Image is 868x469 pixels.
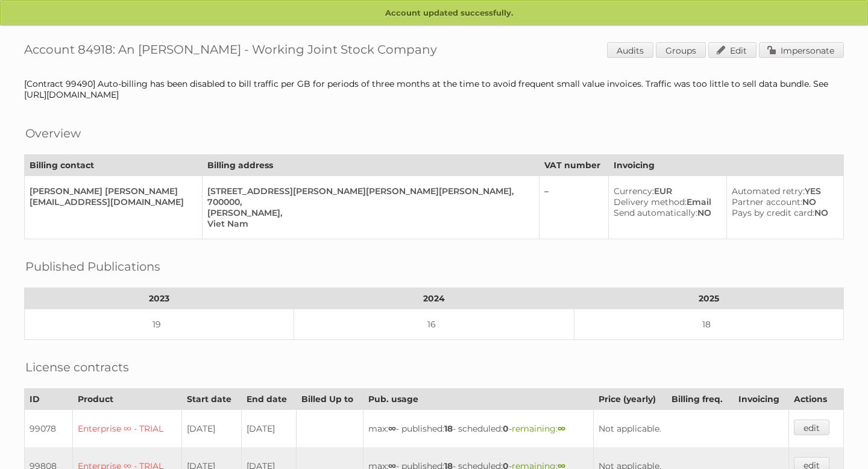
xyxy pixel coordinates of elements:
td: [DATE] [241,410,296,448]
div: Email [614,197,717,207]
h2: License contracts [25,358,129,376]
strong: 18 [444,423,453,434]
td: 19 [25,309,294,340]
th: 2025 [574,288,843,309]
th: Price (yearly) [593,389,666,410]
th: VAT number [539,155,608,176]
th: Billing address [202,155,539,176]
div: NO [732,207,834,218]
div: NO [732,197,834,207]
span: Currency: [614,186,654,197]
h2: Overview [25,124,81,142]
a: Audits [607,42,653,58]
td: [DATE] [182,410,242,448]
span: Send automatically: [614,207,697,218]
th: Billing contact [25,155,203,176]
td: Not applicable. [593,410,788,448]
p: Account updated successfully. [1,1,867,26]
th: Invoicing [608,155,843,176]
th: Start date [182,389,242,410]
td: max: - published: - scheduled: - [363,410,593,448]
div: [PERSON_NAME] [PERSON_NAME] [30,186,192,197]
th: 2024 [294,288,574,309]
a: Groups [656,42,706,58]
th: ID [25,389,73,410]
h2: Published Publications [25,257,160,275]
a: Impersonate [759,42,844,58]
td: 16 [294,309,574,340]
th: Invoicing [733,389,788,410]
th: 2023 [25,288,294,309]
td: – [539,176,608,239]
div: NO [614,207,717,218]
div: [PERSON_NAME], [207,207,529,218]
strong: 0 [503,423,509,434]
td: 99078 [25,410,73,448]
th: Billing freq. [667,389,734,410]
th: End date [241,389,296,410]
a: Edit [708,42,756,58]
span: Automated retry: [732,186,805,197]
td: 18 [574,309,843,340]
th: Pub. usage [363,389,593,410]
strong: ∞ [388,423,396,434]
div: Viet Nam [207,218,529,229]
div: [STREET_ADDRESS][PERSON_NAME][PERSON_NAME][PERSON_NAME], [207,186,529,197]
span: remaining: [512,423,565,434]
span: Partner account: [732,197,802,207]
span: Delivery method: [614,197,687,207]
th: Product [73,389,182,410]
div: [Contract 99490] Auto-billing has been disabled to bill traffic per GB for periods of three month... [24,78,844,100]
td: Enterprise ∞ - TRIAL [73,410,182,448]
h1: Account 84918: An [PERSON_NAME] - Working Joint Stock Company [24,42,844,60]
th: Actions [788,389,843,410]
strong: ∞ [558,423,565,434]
div: 700000, [207,197,529,207]
a: edit [794,420,829,435]
span: Pays by credit card: [732,207,814,218]
div: EUR [614,186,717,197]
div: YES [732,186,834,197]
div: [EMAIL_ADDRESS][DOMAIN_NAME] [30,197,192,207]
th: Billed Up to [296,389,363,410]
